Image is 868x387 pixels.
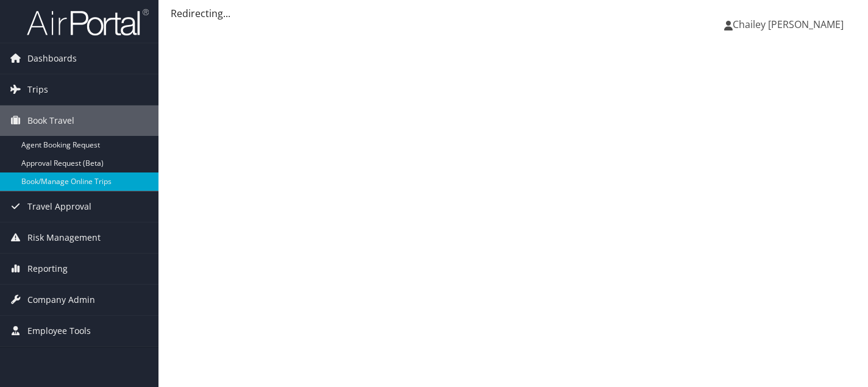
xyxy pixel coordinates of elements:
[733,18,844,31] span: Chailey [PERSON_NAME]
[27,285,95,315] span: Company Admin
[27,191,91,222] span: Travel Approval
[171,6,856,21] div: Redirecting...
[724,6,856,43] a: Chailey [PERSON_NAME]
[27,105,74,136] span: Book Travel
[27,43,77,74] span: Dashboards
[27,74,48,105] span: Trips
[27,316,91,346] span: Employee Tools
[27,222,101,253] span: Risk Management
[27,8,149,37] img: airportal-logo.png
[27,254,68,284] span: Reporting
